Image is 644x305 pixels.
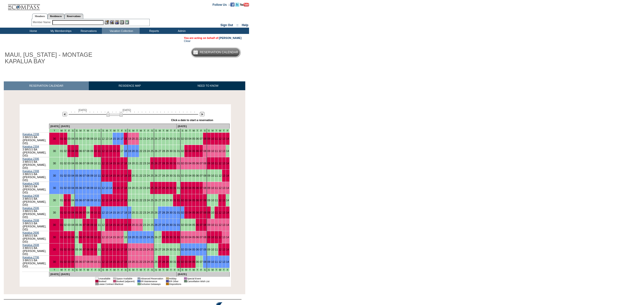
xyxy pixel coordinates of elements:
a: 20 [132,199,135,202]
a: 25 [150,199,153,202]
a: 10 [211,149,214,152]
a: 13 [222,149,225,152]
a: 04 [188,174,191,177]
a: Members [32,14,48,19]
img: Subscribe to our YouTube Channel [240,3,249,7]
a: 22 [139,149,142,152]
a: 11 [98,199,101,202]
a: 01 [60,162,63,165]
a: 27 [158,137,161,140]
a: 04 [188,186,191,189]
a: 09 [90,162,93,165]
a: 08 [87,199,90,202]
a: 22 [139,174,142,177]
a: 11 [98,162,101,165]
a: 28 [162,137,165,140]
a: Reservations [64,14,83,19]
a: 12 [102,149,105,152]
a: 18 [124,149,127,152]
a: 02 [181,199,184,202]
a: 05 [75,149,78,152]
a: 05 [192,149,195,152]
a: 05 [75,174,78,177]
a: 30 [170,199,173,202]
a: 17 [120,149,124,152]
a: 03 [185,186,188,189]
a: 02 [64,199,67,202]
a: 04 [188,137,191,140]
a: 25 [150,149,153,152]
a: 23 [143,162,146,165]
td: Home [19,28,47,34]
a: 21 [136,199,139,202]
a: 19 [128,186,131,189]
a: 15 [113,199,116,202]
a: 06 [196,149,199,152]
a: 27 [158,186,161,189]
a: 05 [75,186,78,189]
a: 09 [207,149,210,152]
a: 10 [94,199,97,202]
a: 07 [200,162,203,165]
a: 27 [158,174,161,177]
a: 02 [181,162,184,165]
img: Reservations [120,20,124,24]
a: 23 [143,186,146,189]
a: Sign Out [220,23,233,27]
td: Reservations [74,28,102,34]
a: 28 [162,199,165,202]
a: 23 [143,149,146,152]
a: [PERSON_NAME] [219,36,242,39]
a: Residences [48,14,64,19]
a: 10 [211,137,214,140]
a: 26 [154,149,157,152]
a: 29 [166,149,169,152]
a: 30 [53,162,56,165]
a: 07 [200,186,203,189]
a: 11 [215,186,218,189]
a: 06 [79,199,82,202]
a: 21 [136,137,139,140]
a: 14 [226,174,229,177]
a: 20 [132,162,135,165]
a: 09 [90,199,93,202]
a: 11 [98,186,101,189]
a: 29 [166,162,169,165]
a: 08 [203,137,206,140]
a: 29 [166,174,169,177]
a: 18 [124,137,127,140]
a: 21 [136,174,139,177]
a: 08 [87,149,90,152]
a: 26 [154,174,157,177]
a: 06 [79,186,82,189]
a: Kapalua 2304 [23,145,39,148]
a: 25 [150,186,153,189]
a: 11 [98,137,101,140]
a: 24 [147,149,150,152]
a: 11 [215,149,218,152]
a: 13 [105,199,108,202]
a: 05 [192,162,195,165]
a: 28 [162,174,165,177]
a: 20 [132,174,135,177]
img: View [110,20,114,24]
a: 30 [170,149,173,152]
a: 02 [64,162,67,165]
a: 11 [98,174,101,177]
a: 11 [98,149,101,152]
a: 05 [192,186,195,189]
a: 16 [117,137,120,140]
a: 03 [68,174,71,177]
a: 03 [185,149,188,152]
a: 30 [170,174,173,177]
a: 02 [181,149,184,152]
td: My Memberships [47,28,74,34]
img: Impersonate [115,20,119,24]
a: 16 [117,199,120,202]
a: 28 [162,149,165,152]
a: 18 [124,186,127,189]
a: 29 [166,186,169,189]
a: 04 [71,162,74,165]
a: 09 [90,137,93,140]
a: 17 [120,199,124,202]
